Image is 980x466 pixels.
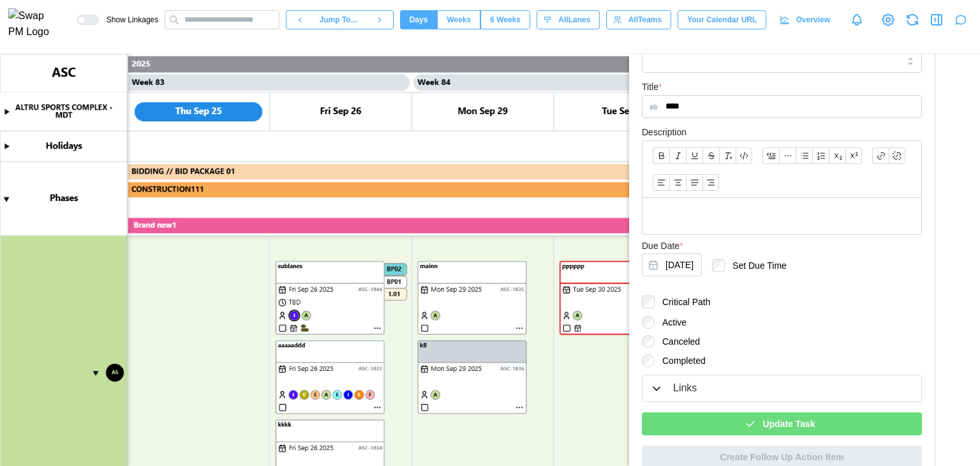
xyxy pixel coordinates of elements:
[642,126,687,140] label: Description
[642,375,921,402] button: Links
[952,11,970,29] button: Open project assistant
[686,174,702,191] button: Align text: justify
[669,174,686,191] button: Align text: center
[447,11,471,29] span: Weeks
[606,10,671,29] button: AllTeams
[678,10,766,29] button: Your Calendar URL
[829,147,845,164] button: Subscript
[846,9,868,31] a: Notifications
[879,11,897,29] a: View Project
[796,147,812,164] button: Bullet list
[903,11,921,29] button: Refresh Grid
[655,335,700,348] label: Canceled
[642,253,702,276] button: Sep 26, 2025
[687,11,757,29] span: Your Calendar URL
[655,354,706,367] label: Completed
[702,174,719,191] button: Align text: right
[400,10,438,29] button: Days
[628,11,662,29] span: All Teams
[320,11,357,29] span: Jump To...
[702,147,719,164] button: Strikethrough
[736,147,752,164] button: Code
[719,147,736,164] button: Clear formatting
[845,147,862,164] button: Superscript
[889,147,905,164] button: Remove link
[725,259,787,272] label: Set Due Time
[480,10,530,29] button: 6 Weeks
[653,147,669,164] button: Bold
[642,80,662,94] label: Title
[762,147,779,164] button: Blockquote
[8,8,60,40] img: Swap PM Logo
[490,11,521,29] span: 6 Weeks
[653,174,669,191] button: Align text: left
[558,11,590,29] span: All Lanes
[928,11,946,29] button: Close Drawer
[762,413,815,435] span: Update Task
[669,147,686,164] button: Italic
[313,10,366,29] button: Jump To...
[99,15,158,25] span: Show Linkages
[437,10,480,29] button: Weeks
[673,380,697,396] div: Links
[796,11,830,29] span: Overview
[872,147,889,164] button: Link
[686,147,702,164] button: Underline
[655,316,687,329] label: Active
[642,412,922,435] button: Update Task
[642,239,683,253] label: Due Date
[655,296,710,308] label: Critical Path
[537,10,600,29] button: AllLanes
[779,147,796,164] button: Horizontal line
[410,11,428,29] span: Days
[812,147,829,164] button: Ordered list
[773,10,840,29] a: Overview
